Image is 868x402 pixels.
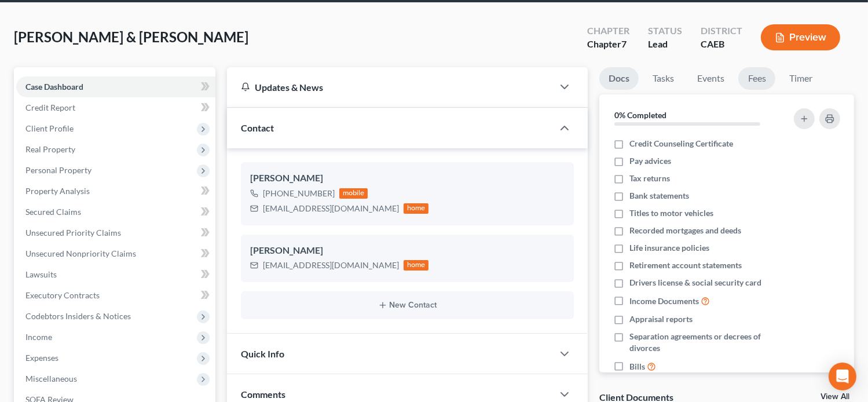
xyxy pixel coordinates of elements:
div: Chapter [587,38,629,51]
a: Unsecured Nonpriority Claims [16,243,215,264]
div: Updates & News [241,81,540,93]
span: Life insurance policies [629,242,709,254]
span: Real Property [25,144,75,154]
a: Case Dashboard [16,76,215,97]
span: Executory Contracts [25,290,100,300]
div: [PHONE_NUMBER] [263,188,335,199]
span: Codebtors Insiders & Notices [25,311,131,321]
a: Lawsuits [16,264,215,285]
span: Lawsuits [25,269,57,279]
div: [EMAIL_ADDRESS][DOMAIN_NAME] [263,260,399,271]
div: District [701,24,742,38]
div: Open Intercom Messenger [829,363,856,390]
div: Lead [648,38,682,51]
strong: 0% Completed [614,110,666,120]
div: mobile [339,188,368,199]
a: Credit Report [16,97,215,118]
span: 7 [621,38,627,49]
span: Unsecured Priority Claims [25,228,121,237]
span: [PERSON_NAME] & [PERSON_NAME] [14,28,248,45]
button: Preview [761,24,840,50]
div: [PERSON_NAME] [250,244,565,258]
span: Income [25,332,52,342]
span: Comments [241,389,285,400]
span: Expenses [25,353,58,363]
a: Secured Claims [16,202,215,222]
a: Events [688,67,734,90]
span: Bills [629,361,645,372]
span: Recorded mortgages and deeds [629,225,741,236]
span: Retirement account statements [629,260,742,271]
span: Drivers license & social security card [629,277,761,288]
span: Miscellaneous [25,374,77,383]
span: Pay advices [629,155,671,167]
span: Case Dashboard [25,82,83,92]
span: Property Analysis [25,186,90,196]
span: Client Profile [25,123,74,133]
span: Contact [241,122,274,133]
a: Fees [738,67,775,90]
div: home [404,203,429,214]
a: View All [821,393,849,401]
div: [PERSON_NAME] [250,171,565,185]
a: Property Analysis [16,181,215,202]
span: Credit Report [25,103,75,112]
a: Tasks [643,67,683,90]
div: CAEB [701,38,742,51]
span: Titles to motor vehicles [629,207,713,219]
a: Docs [599,67,639,90]
span: Unsecured Nonpriority Claims [25,248,136,258]
div: Status [648,24,682,38]
div: Chapter [587,24,629,38]
span: Appraisal reports [629,313,693,325]
div: home [404,260,429,271]
a: Timer [780,67,822,90]
span: Quick Info [241,348,284,359]
a: Unsecured Priority Claims [16,222,215,243]
span: Separation agreements or decrees of divorces [629,331,781,354]
span: Tax returns [629,173,670,184]
span: Personal Property [25,165,91,175]
div: [EMAIL_ADDRESS][DOMAIN_NAME] [263,203,399,214]
button: New Contact [250,301,565,310]
span: Bank statements [629,190,689,202]
span: Credit Counseling Certificate [629,138,733,149]
a: Executory Contracts [16,285,215,306]
span: Income Documents [629,295,699,307]
span: Secured Claims [25,207,81,217]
